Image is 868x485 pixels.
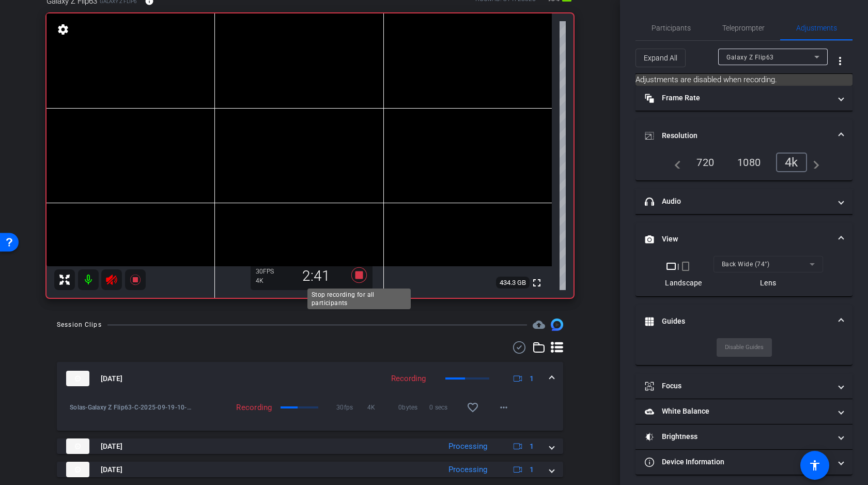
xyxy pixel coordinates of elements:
[56,23,70,36] mat-icon: settings
[263,268,274,275] span: FPS
[496,277,530,289] span: 434.3 GB
[307,289,411,309] div: Stop recording for all participants
[665,278,702,288] div: Landscape
[336,402,367,413] span: 30fps
[282,267,351,285] div: 2:41
[57,462,563,477] mat-expansion-panel-header: thumb-nail[DATE]Processing1
[807,156,819,169] mat-icon: navigate_next
[530,441,534,452] span: 1
[834,55,846,67] mat-icon: more_vert
[652,24,691,32] span: Participants
[636,223,853,256] mat-expansion-panel-header: View
[636,425,853,449] mat-expansion-panel-header: Brightness
[443,464,492,476] div: Processing
[645,406,831,417] mat-panel-title: White Balance
[70,402,192,413] span: Solas-Galaxy Z Flip63-C-2025-09-19-10-37-46-808-0
[645,381,831,391] mat-panel-title: Focus
[645,234,831,245] mat-panel-title: View
[636,256,853,296] div: View
[467,401,479,414] mat-icon: favorite_border
[57,395,563,431] div: thumb-nail[DATE]Recording1
[636,189,853,214] mat-expansion-panel-header: Audio
[256,277,282,285] div: 4K
[66,462,89,477] img: thumb-nail
[722,24,765,32] span: Teleprompter
[636,86,853,111] mat-expansion-panel-header: Frame Rate
[533,319,545,331] span: Destinations for your clips
[636,153,853,180] div: Resolution
[726,54,774,61] span: Galaxy Z Flip63
[645,316,831,327] mat-panel-title: Guides
[367,402,398,413] span: 4K
[645,93,831,103] mat-panel-title: Frame Rate
[57,362,563,395] mat-expansion-panel-header: thumb-nail[DATE]Recording1
[101,464,122,475] span: [DATE]
[665,260,702,272] div: |
[398,402,429,413] span: 0bytes
[386,373,431,385] div: Recording
[636,74,853,86] mat-card: Adjustments are disabled when recording.
[636,338,853,365] div: Guides
[636,119,853,153] mat-expansion-panel-header: Resolution
[645,457,831,467] mat-panel-title: Device Information
[429,402,460,413] span: 0 secs
[101,373,122,384] span: [DATE]
[66,371,89,386] img: thumb-nail
[256,267,282,276] div: 30
[192,402,277,413] div: Recording
[636,305,853,338] mat-expansion-panel-header: Guides
[443,441,492,452] div: Processing
[57,438,563,454] mat-expansion-panel-header: thumb-nail[DATE]Processing1
[551,319,563,331] img: Session clips
[530,373,534,384] span: 1
[644,48,677,68] span: Expand All
[66,438,89,454] img: thumb-nail
[645,196,831,207] mat-panel-title: Audio
[828,49,853,73] button: More Options for Adjustments Panel
[809,459,821,472] mat-icon: accessibility
[669,156,681,169] mat-icon: navigate_before
[645,431,831,442] mat-panel-title: Brightness
[530,464,534,475] span: 1
[636,374,853,399] mat-expansion-panel-header: Focus
[636,49,686,67] button: Expand All
[57,320,102,330] div: Session Clips
[101,441,122,452] span: [DATE]
[498,401,510,414] mat-icon: more_horiz
[636,399,853,424] mat-expansion-panel-header: White Balance
[796,24,837,32] span: Adjustments
[636,450,853,475] mat-expansion-panel-header: Device Information
[533,319,545,331] mat-icon: cloud_upload
[531,277,543,289] mat-icon: fullscreen
[645,130,831,141] mat-panel-title: Resolution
